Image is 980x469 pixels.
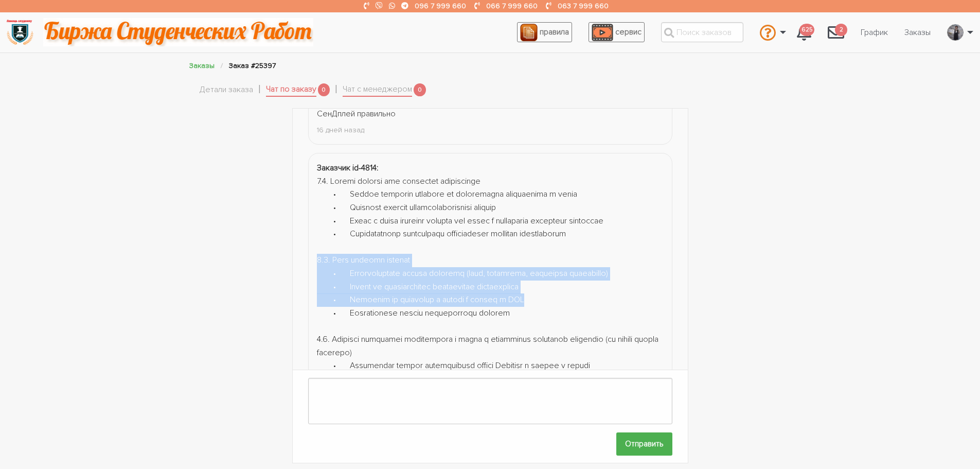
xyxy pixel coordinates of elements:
[317,108,664,121] div: СенДплей правильно
[789,19,819,46] a: 625
[799,24,814,37] span: 625
[317,175,664,439] div: 7.4. Loremi dolorsi ame consectet adipiscinge • Seddoe temporin utlabore et doloremagna aliquaeni...
[266,83,316,97] a: Чат по заказу
[517,22,572,42] a: правила
[819,19,852,46] a: 2
[229,60,276,72] li: Заказ #25397
[948,24,963,41] img: 20171208_160937.jpg
[189,61,215,70] a: Заказы
[852,23,896,42] a: График
[589,22,645,42] a: сервис
[414,83,426,96] span: 0
[317,124,664,136] div: 16 дней назад
[6,18,34,46] img: logo-135dea9cf721667cc4ddb0c1795e3ba8b7f362e3d0c04e2cc90b931989920324.png
[592,24,613,41] img: play_icon-49f7f135c9dc9a03216cfdbccbe1e3994649169d890fb554cedf0eac35a01ba8.png
[896,23,939,42] a: Заказы
[343,83,412,97] a: Чат с менеджером
[43,18,313,46] img: motto-2ce64da2796df845c65ce8f9480b9c9d679903764b3ca6da4b6de107518df0fe.gif
[318,83,330,96] span: 0
[486,2,538,10] a: 066 7 999 660
[200,83,253,97] a: Детали заказа
[415,2,466,10] a: 096 7 999 660
[540,27,569,37] span: правила
[558,2,609,10] a: 063 7 999 660
[835,24,847,37] span: 2
[615,27,642,37] span: сервис
[317,163,379,173] strong: Заказчик id-4814:
[616,432,672,456] input: Отправить
[520,24,538,41] img: agreement_icon-feca34a61ba7f3d1581b08bc946b2ec1ccb426f67415f344566775c155b7f62c.png
[661,22,743,42] input: Поиск заказов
